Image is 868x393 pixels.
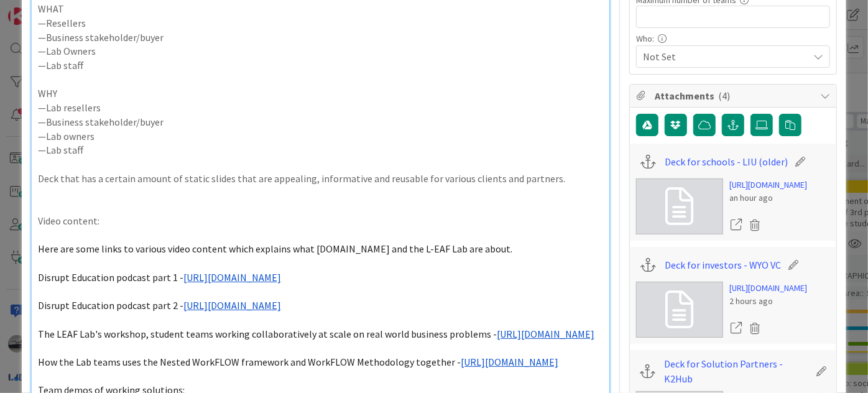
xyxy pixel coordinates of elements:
[38,129,603,144] p: —Lab owners
[729,320,743,336] a: Open
[38,86,603,101] p: WHY
[38,115,603,129] p: —Business stakeholder/buyer
[665,257,781,272] a: Deck for investors - WYO VC
[655,88,814,103] span: Attachments
[183,299,281,312] a: [URL][DOMAIN_NAME]
[38,143,603,157] p: —Lab staff
[497,328,594,340] a: [URL][DOMAIN_NAME]
[718,90,730,102] span: ( 4 )
[729,217,743,233] a: Open
[643,49,808,64] span: Not Set
[38,299,183,312] span: Disrupt Education podcast part 2 -
[38,356,461,368] span: How the Lab teams uses the Nested WorkFLOW framework and WorkFLOW Methodology together -
[665,356,809,386] a: Deck for Solution Partners - K2Hub
[38,2,603,16] p: WHAT
[38,101,603,115] p: —Lab resellers
[38,44,603,58] p: —Lab Owners
[729,192,807,205] div: an hour ago
[38,16,603,30] p: —Resellers
[38,172,603,186] p: Deck that has a certain amount of static slides that are appealing, informative and reusable for ...
[38,30,603,45] p: —Business stakeholder/buyer
[729,178,807,192] a: [URL][DOMAIN_NAME]
[665,154,788,169] a: Deck for schools - LIU (older)
[636,34,830,43] div: Who:
[38,328,497,340] span: The LEAF Lab's workshop, student teams working collaboratively at scale on real world business pr...
[461,356,558,368] a: [URL][DOMAIN_NAME]
[38,243,512,255] span: Here are some links to various video content which explains what [DOMAIN_NAME] and the L-EAF Lab ...
[38,58,603,73] p: —Lab staff
[183,271,281,284] a: [URL][DOMAIN_NAME]
[729,282,807,295] a: [URL][DOMAIN_NAME]
[38,271,183,284] span: Disrupt Education podcast part 1 -
[38,214,603,228] p: Video content:
[729,295,807,308] div: 2 hours ago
